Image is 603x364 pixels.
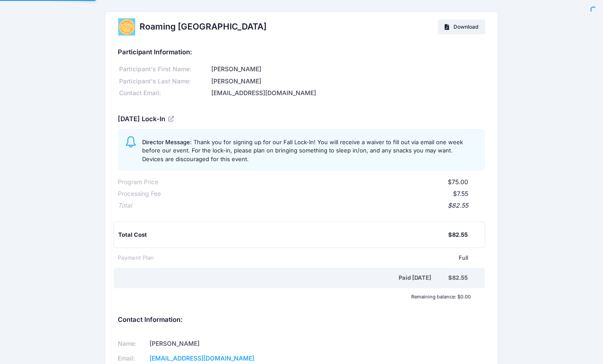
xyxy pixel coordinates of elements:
[118,77,210,86] div: Participant's Last Name:
[118,254,154,262] div: Payment Plan
[118,231,448,239] div: Total Cost
[438,20,485,34] a: Download
[210,77,485,86] div: [PERSON_NAME]
[118,337,147,351] td: Name:
[140,22,267,32] h2: Roaming [GEOGRAPHIC_DATA]
[210,65,485,74] div: [PERSON_NAME]
[118,89,210,98] div: Contact Email:
[120,274,448,282] div: Paid [DATE]
[150,354,254,362] a: [EMAIL_ADDRESS][DOMAIN_NAME]
[142,139,463,162] span: Thank you for signing up for our Fall Lock-In! You will receive a waiver to fill out via email on...
[161,189,468,199] div: $7.55
[210,89,485,98] div: [EMAIL_ADDRESS][DOMAIN_NAME]
[118,49,485,56] h5: Participant Information:
[154,254,468,262] div: Full
[453,23,478,30] span: Download
[118,178,158,187] div: Program Price
[168,115,175,122] a: View Registration Details
[448,178,468,185] span: $75.00
[132,201,468,210] div: $82.55
[118,189,161,199] div: Processing Fee
[118,65,210,74] div: Participant's First Name:
[147,337,290,351] td: [PERSON_NAME]
[448,231,468,239] div: $82.55
[118,201,132,210] div: Total
[142,139,192,146] span: Director Message:
[448,274,468,282] div: $82.55
[113,294,475,299] div: Remaining balance: $0.00
[118,116,175,123] h5: [DATE] Lock-In
[118,316,485,324] h5: Contact Information:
